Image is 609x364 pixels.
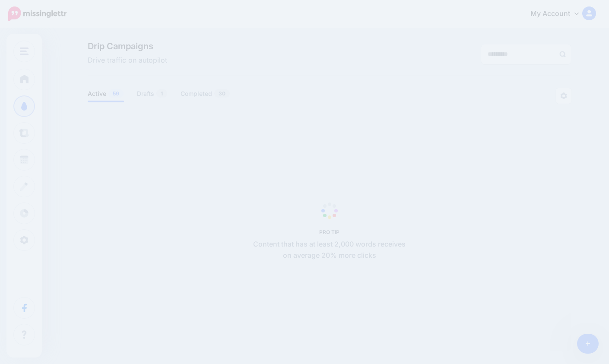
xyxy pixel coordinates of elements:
span: Drive traffic on autopilot [88,55,167,66]
img: settings-grey.png [560,92,567,99]
img: Missinglettr [8,6,67,21]
a: Drafts1 [137,89,168,99]
a: My Account [522,3,596,25]
img: search-grey-6.png [559,51,566,57]
a: Completed30 [181,89,230,99]
span: 30 [214,89,230,98]
span: Drip Campaigns [88,42,167,51]
img: menu.png [20,47,29,55]
a: Active59 [88,89,124,99]
span: 1 [156,89,167,98]
p: Content that has at least 2,000 words receives on average 20% more clicks [248,239,410,261]
span: 59 [108,89,124,98]
h5: PRO TIP [248,229,410,235]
